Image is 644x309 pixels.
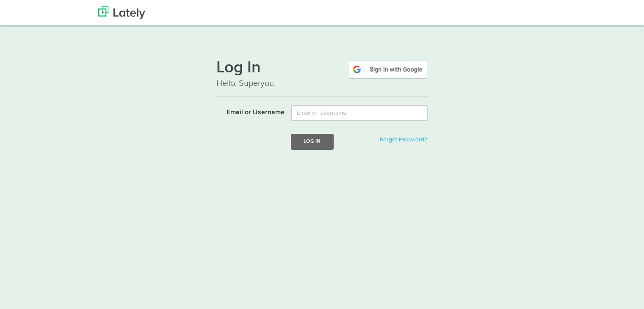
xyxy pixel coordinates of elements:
button: Log In [291,134,333,149]
a: Forgot Password? [380,137,427,143]
img: google-signin.png [347,60,428,79]
p: Hello, Superyou. [216,77,428,90]
label: Email or Username [210,105,285,118]
img: Lately [98,6,145,19]
input: Email or Username [291,105,428,121]
h1: Log In [216,60,428,77]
